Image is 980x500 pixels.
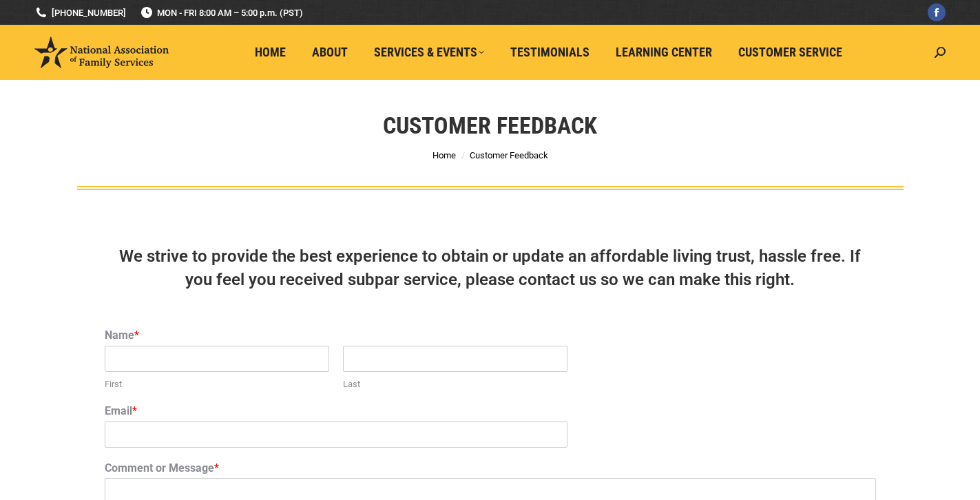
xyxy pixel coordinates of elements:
label: Name [105,329,876,343]
a: Home [432,150,456,160]
a: Home [245,39,295,65]
span: Customer Service [738,45,842,60]
span: Testimonials [510,45,590,60]
h3: We strive to provide the best experience to obtain or update an affordable living trust, hassle f... [105,245,876,291]
label: Email [105,404,876,419]
span: MON - FRI 8:00 AM – 5:00 p.m. (PST) [140,6,303,19]
span: Services & Events [374,45,484,60]
a: Customer Service [729,39,852,65]
a: Testimonials [501,39,599,65]
label: First [105,379,329,390]
a: Facebook page opens in new window [928,3,946,21]
a: [PHONE_NUMBER] [34,6,126,19]
span: About [312,45,348,60]
span: Customer Feedback [470,150,548,160]
span: Home [255,45,286,60]
img: National Association of Family Services [34,37,169,68]
span: Learning Center [616,45,712,60]
h1: Customer Feedback [383,110,597,140]
a: About [302,39,357,65]
label: Comment or Message [105,461,876,476]
label: Last [343,379,567,390]
a: Learning Center [606,39,722,65]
